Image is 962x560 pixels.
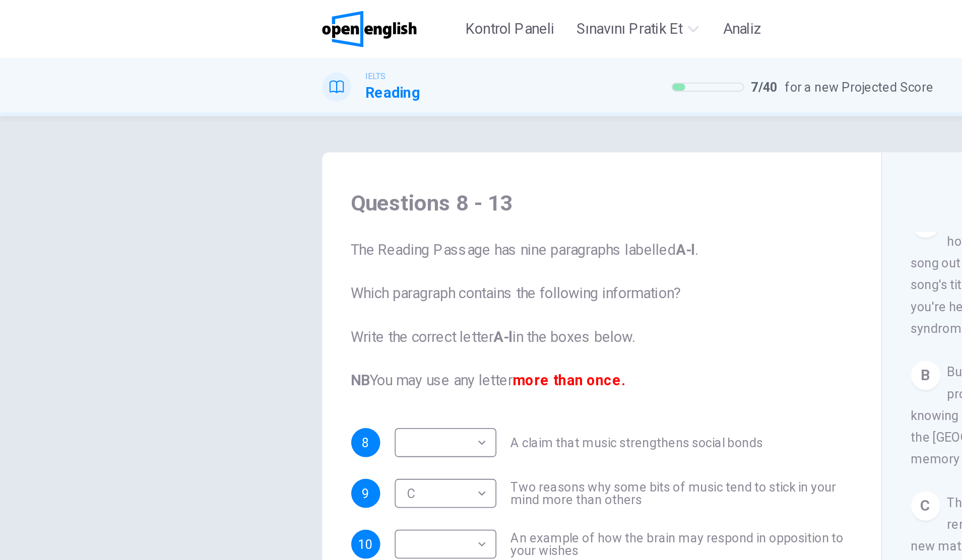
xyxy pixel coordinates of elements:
[219,355,276,371] li: B
[219,403,276,419] li: E
[219,467,276,483] li: I
[219,338,276,355] li: A
[219,419,276,435] li: F
[219,387,276,403] li: D
[219,435,276,451] li: G
[219,451,276,467] li: H
[219,371,276,387] li: C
